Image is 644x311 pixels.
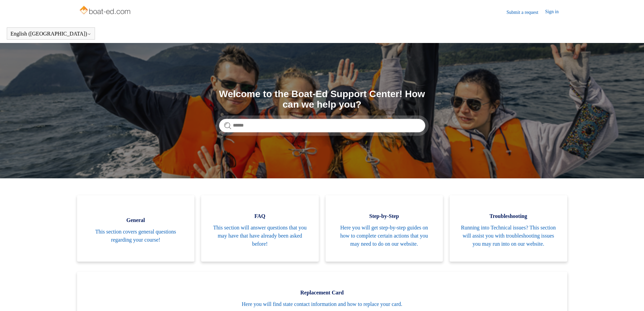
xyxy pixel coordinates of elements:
a: Troubleshooting Running into Technical issues? This section will assist you with troubleshooting ... [450,195,567,262]
span: Troubleshooting [460,212,557,220]
span: General [87,216,185,224]
a: Sign in [545,8,565,16]
span: Here you will find state contact information and how to replace your card. [87,300,557,308]
span: Running into Technical issues? This section will assist you with troubleshooting issues you may r... [460,224,557,248]
a: General This section covers general questions regarding your course! [77,195,195,262]
img: Boat-Ed Help Center home page [79,4,133,18]
span: This section covers general questions regarding your course! [87,228,185,244]
span: This section will answer questions that you may have that have already been asked before! [211,224,309,248]
input: Search [219,119,425,132]
div: Live chat [621,288,639,306]
span: Here you will get step-by-step guides on how to complete certain actions that you may need to do ... [336,224,433,248]
a: Step-by-Step Here you will get step-by-step guides on how to complete certain actions that you ma... [326,195,443,262]
h1: Welcome to the Boat-Ed Support Center! How can we help you? [219,89,425,110]
span: FAQ [211,212,309,220]
span: Replacement Card [87,289,557,297]
span: Step-by-Step [336,212,433,220]
a: FAQ This section will answer questions that you may have that have already been asked before! [201,195,319,262]
button: English ([GEOGRAPHIC_DATA]) [10,31,91,37]
a: Submit a request [506,9,545,16]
